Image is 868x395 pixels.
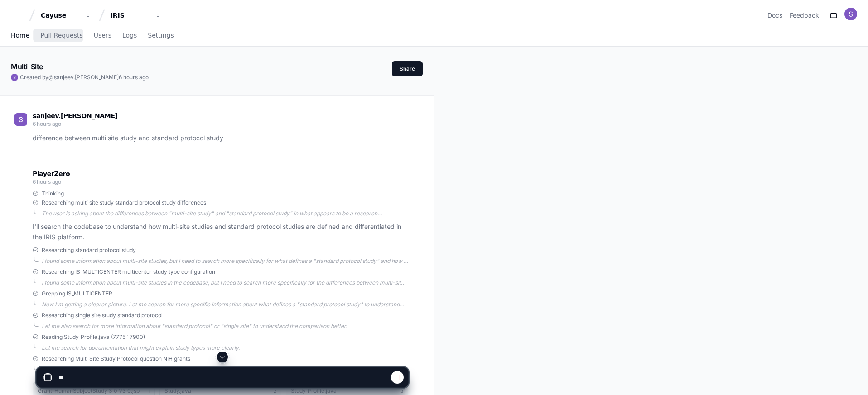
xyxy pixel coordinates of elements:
div: I found some information about multi-site studies in the codebase, but I need to search more spec... [42,279,408,286]
div: Let me search for documentation that might explain study types more clearly. [42,344,408,352]
p: difference between multi site study and standard protocol study [33,133,408,143]
span: sanjeev.[PERSON_NAME] [54,74,119,81]
span: Researching single site study standard protocol [42,312,163,319]
div: iRIS [111,11,149,20]
a: Users [94,25,111,46]
span: Logs [122,33,137,38]
img: ACg8ocJ9gB-mbSMMzOXxGsQha3zDkpQBh33zfytrKJZBrnO7iuav0A=s96-c [11,74,18,81]
span: Researching multi site study standard protocol study differences [42,199,206,206]
a: Home [11,25,29,46]
span: 6 hours ago [119,74,149,81]
a: Pull Requests [40,25,82,46]
button: iRIS [107,7,165,24]
a: Logs [122,25,137,46]
div: Let me also search for more information about "standard protocol" or "single site" to understand ... [42,323,408,330]
span: Researching IS_MULTICENTER multicenter study type configuration [42,268,215,276]
span: 6 hours ago [33,178,61,185]
div: Now I'm getting a clearer picture. Let me search for more specific information about what defines... [42,301,408,308]
img: ACg8ocJ9gB-mbSMMzOXxGsQha3zDkpQBh33zfytrKJZBrnO7iuav0A=s96-c [14,113,27,126]
button: Share [392,61,423,76]
span: Pull Requests [40,33,82,38]
span: PlayerZero [33,171,70,176]
span: Grepping IS_MULTICENTER [42,290,112,297]
span: Reading Study_Profile.java (7775 : 7900) [42,333,145,341]
img: ACg8ocJ9gB-mbSMMzOXxGsQha3zDkpQBh33zfytrKJZBrnO7iuav0A=s96-c [844,8,857,20]
div: The user is asking about the differences between "multi-site study" and "standard protocol study"... [42,210,408,217]
span: Users [94,33,111,38]
button: Feedback [790,11,819,20]
span: Thinking [42,190,64,197]
div: I found some information about multi-site studies, but I need to search more specifically for wha... [42,257,408,265]
app-text-character-animate: Multi-Site [11,62,43,71]
div: Cayuse [41,11,80,20]
span: Settings [148,33,174,38]
p: I'll search the codebase to understand how multi-site studies and standard protocol studies are d... [33,222,408,243]
a: Docs [767,11,782,20]
button: Cayuse [37,7,95,24]
span: @ [48,74,54,81]
span: Researching standard protocol study [42,247,136,254]
a: Settings [148,25,174,46]
span: Created by [20,74,149,81]
span: 6 hours ago [33,120,61,127]
span: Home [11,33,29,38]
span: sanjeev.[PERSON_NAME] [33,112,118,119]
